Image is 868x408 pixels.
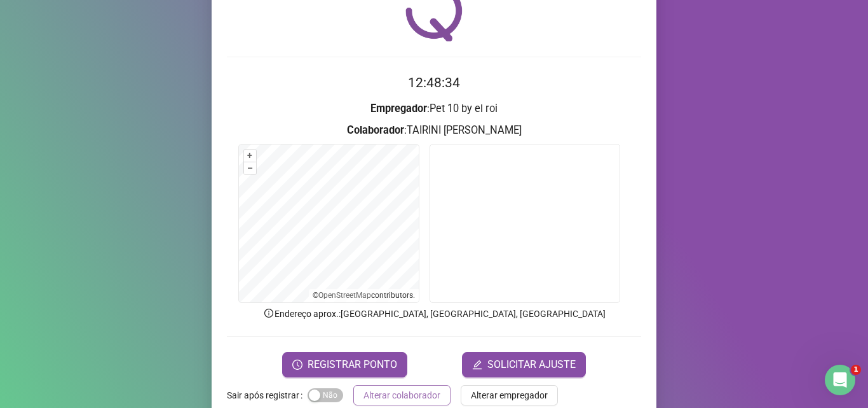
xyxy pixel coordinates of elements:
[282,352,407,377] button: REGISTRAR PONTO
[227,307,641,321] p: Endereço aprox. : [GEOGRAPHIC_DATA], [GEOGRAPHIC_DATA], [GEOGRAPHIC_DATA]
[461,385,558,405] button: Alterar empregador
[318,291,371,300] a: OpenStreetMap
[263,307,275,319] span: info-circle
[244,162,256,174] button: –
[292,360,302,370] span: clock-circle
[472,360,482,370] span: edit
[227,385,308,405] label: Sair após registrar
[353,385,451,405] button: Alterar colaborador
[308,357,397,372] span: REGISTRAR PONTO
[363,388,440,402] span: Alterar colaborador
[313,291,415,300] li: © contributors.
[825,365,855,395] iframe: Intercom live chat
[851,365,861,375] span: 1
[408,75,460,90] time: 12:48:34
[227,122,641,139] h3: : TAIRINI [PERSON_NAME]
[347,124,404,136] strong: Colaborador
[487,357,576,372] span: SOLICITAR AJUSTE
[370,102,427,115] strong: Empregador
[462,352,586,377] button: editSOLICITAR AJUSTE
[244,150,256,162] button: +
[227,101,641,117] h3: : Pet 10 by el roi
[471,388,548,402] span: Alterar empregador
